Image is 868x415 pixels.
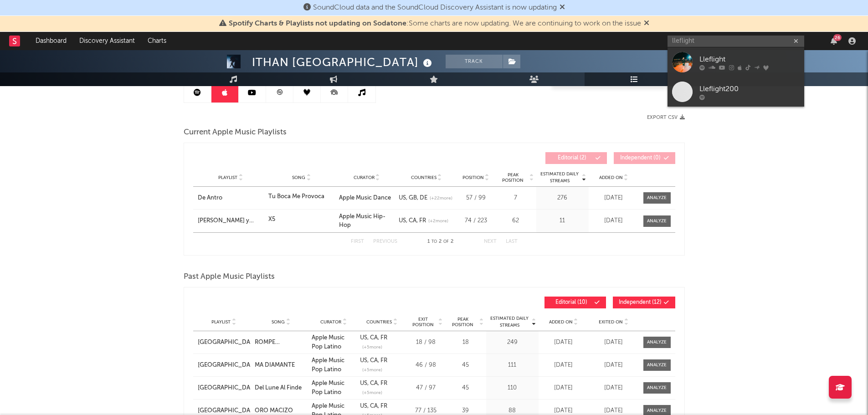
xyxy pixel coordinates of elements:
span: Estimated Daily Streams [488,315,531,329]
span: Playlist [218,175,237,180]
a: ROMPE ABUSADORA [255,338,307,347]
span: Exited On [599,319,623,325]
span: to [431,240,437,244]
span: (+ 2 more) [428,218,448,225]
span: Exit Position [409,317,437,328]
a: [GEOGRAPHIC_DATA] [198,384,250,393]
a: Apple Music Pop Latino [312,380,344,395]
span: Independent ( 0 ) [620,155,662,161]
a: Apple Music Dance [339,195,391,201]
div: De Antro [198,194,264,203]
span: Current Apple Music Playlists [184,127,287,138]
span: Dismiss [560,4,565,11]
span: Countries [366,319,392,325]
div: 111 [488,361,536,370]
a: CA [406,218,416,224]
a: US [399,195,406,201]
span: Added On [599,175,623,180]
span: Song [272,319,285,325]
div: [DATE] [541,361,586,370]
span: (+ 5 more) [362,389,382,396]
button: 26 [831,37,837,45]
button: Next [484,239,497,244]
a: FR [378,358,387,364]
div: 1 2 2 [416,236,466,247]
a: CA [367,403,378,409]
div: 18 / 98 [409,338,443,347]
a: Lleflight [668,47,804,77]
span: Dismiss [644,20,649,27]
button: Editorial(2) [545,152,607,164]
div: 18 [447,338,484,347]
a: MA DIAMANTE [255,361,307,370]
span: Added On [549,319,573,325]
span: Position [462,175,484,180]
div: 11 [539,216,586,225]
div: 26 [833,34,842,41]
a: [GEOGRAPHIC_DATA] [198,361,250,370]
button: First [351,239,364,244]
span: Estimated Daily Streams [539,171,581,184]
span: Spotify Charts & Playlists not updating on Sodatone [229,20,406,27]
a: FR [378,335,387,341]
span: Independent ( 12 ) [619,300,662,305]
span: Curator [320,319,341,325]
div: [DATE] [591,338,637,347]
div: ITHAN [GEOGRAPHIC_DATA] [252,55,434,70]
a: Charts [141,32,173,50]
div: 74 / 223 [459,216,493,225]
div: X5 [268,215,275,224]
span: (+ 5 more) [362,367,382,374]
span: of [443,240,449,244]
span: Peak Position [447,317,478,328]
button: Independent(0) [614,152,675,164]
a: Apple Music Pop Latino [312,358,344,373]
a: CA [367,380,378,386]
div: 276 [539,194,586,203]
a: Discovery Assistant [73,32,141,50]
a: CA [367,358,378,364]
span: Editorial ( 10 ) [550,300,592,305]
a: US [360,335,367,341]
span: Past Apple Music Playlists [184,272,275,282]
div: [DATE] [591,361,637,370]
button: Last [506,239,518,244]
span: Curator [354,175,375,180]
div: [DATE] [591,384,637,393]
a: Lleflight200 [668,77,804,107]
span: (+ 22 more) [430,195,452,202]
a: CA [367,335,378,341]
div: 45 [447,361,484,370]
a: Apple Music Hip-Hop [339,214,385,229]
a: DE [417,195,427,201]
div: [DATE] [541,338,586,347]
div: 45 [447,384,484,393]
button: Editorial(10) [544,297,606,308]
a: [GEOGRAPHIC_DATA] [198,338,250,347]
div: 110 [488,384,536,393]
a: Apple Music Pop Latino [312,335,344,350]
a: Dashboard [29,32,73,50]
a: FR [416,218,426,224]
a: US [360,358,367,364]
a: Del Lune Al Finde [255,384,307,393]
input: Search for artists [668,36,804,47]
div: Tu Boca Me Provoca [268,192,324,201]
span: Editorial ( 2 ) [551,155,593,161]
div: [DATE] [591,216,637,225]
div: [DATE] [541,384,586,393]
span: Playlist [211,319,231,325]
a: [PERSON_NAME] y [PERSON_NAME] [198,216,264,225]
div: 7 [498,194,534,203]
button: Independent(12) [613,297,675,308]
span: : Some charts are now updating. We are continuing to work on the issue [229,20,641,27]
